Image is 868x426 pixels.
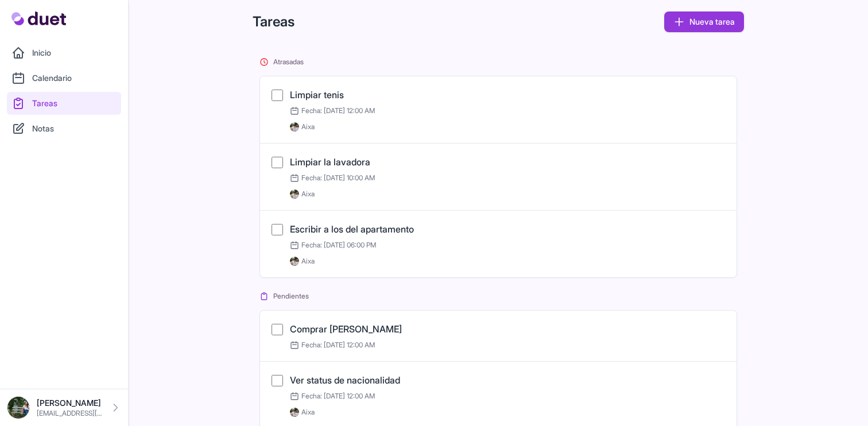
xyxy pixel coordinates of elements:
[290,340,375,350] span: Fecha: [DATE] 12:00 AM
[7,396,121,419] a: [PERSON_NAME] [EMAIL_ADDRESS][DOMAIN_NAME]
[253,13,294,31] h1: Tareas
[7,117,121,140] a: Notas
[301,122,315,131] span: Aixa
[7,92,121,115] a: Tareas
[37,397,103,409] p: [PERSON_NAME]
[301,408,315,417] span: Aixa
[290,257,299,266] img: IMG_0278.jpeg
[290,173,375,183] span: Fecha: [DATE] 10:00 AM
[301,257,315,266] span: Aixa
[290,392,375,401] span: Fecha: [DATE] 12:00 AM
[290,223,414,235] a: Escribir a los del apartamento
[290,374,400,386] a: Ver status de nacionalidad
[259,57,737,67] h2: Atrasadas
[290,156,370,168] a: Limpiar la lavadora
[290,122,299,131] img: IMG_0278.jpeg
[290,241,376,250] span: Fecha: [DATE] 06:00 PM
[290,106,375,115] span: Fecha: [DATE] 12:00 AM
[290,323,402,335] a: Comprar [PERSON_NAME]
[7,396,30,419] img: DSC08576_Original.jpeg
[290,189,299,199] img: IMG_0278.jpeg
[37,409,103,418] p: [EMAIL_ADDRESS][DOMAIN_NAME]
[290,408,299,417] img: IMG_0278.jpeg
[7,41,121,64] a: Inicio
[290,89,344,100] a: Limpiar tenis
[301,189,315,199] span: Aixa
[259,292,737,301] h2: Pendientes
[7,67,121,90] a: Calendario
[664,11,744,32] a: Nueva tarea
